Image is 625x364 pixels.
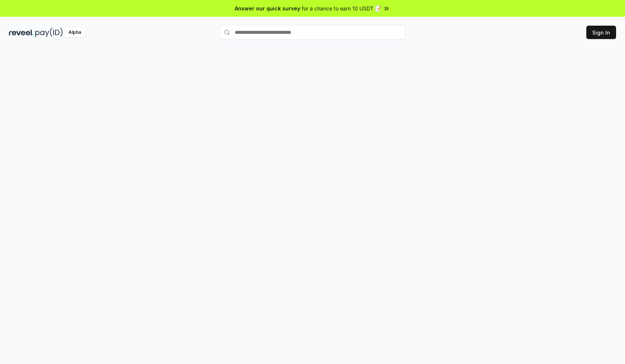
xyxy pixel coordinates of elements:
[302,4,381,12] span: for a chance to earn 10 USDT 📝
[64,28,85,37] div: Alpha
[235,4,300,12] span: Answer our quick survey
[35,28,63,37] img: pay_id
[9,28,34,37] img: reveel_dark
[586,26,616,39] button: Sign In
